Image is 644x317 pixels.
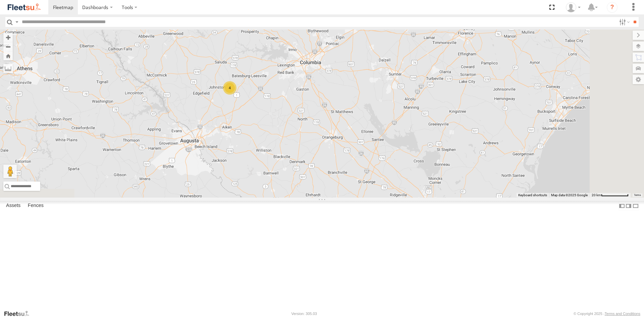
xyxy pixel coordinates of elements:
label: Dock Summary Table to the Left [619,201,625,211]
label: Search Query [14,17,19,27]
i: ? [607,2,618,13]
label: Search Filter Options [616,17,631,27]
a: Terms [634,194,641,197]
button: Keyboard shortcuts [518,193,547,198]
img: fleetsu-logo-horizontal.svg [7,3,42,12]
button: Zoom Home [3,51,13,60]
button: Map Scale: 20 km per 78 pixels [590,193,631,198]
span: Map data ©2025 Google [551,193,588,197]
a: Terms and Conditions [605,312,640,316]
div: 4 [223,81,236,95]
div: Version: 305.03 [291,312,317,316]
button: Drag Pegman onto the map to open Street View [3,165,17,178]
a: Visit our Website [4,310,35,317]
div: © Copyright 2025 - [574,312,640,316]
span: 20 km [592,193,601,197]
label: Fences [24,201,47,211]
label: Map Settings [633,75,644,84]
button: Zoom in [3,33,13,42]
label: Assets [3,201,24,211]
div: John Stringer [563,2,583,12]
label: Hide Summary Table [632,201,639,211]
button: Zoom out [3,42,13,51]
label: Dock Summary Table to the Right [625,201,632,211]
label: Measure [3,64,13,73]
